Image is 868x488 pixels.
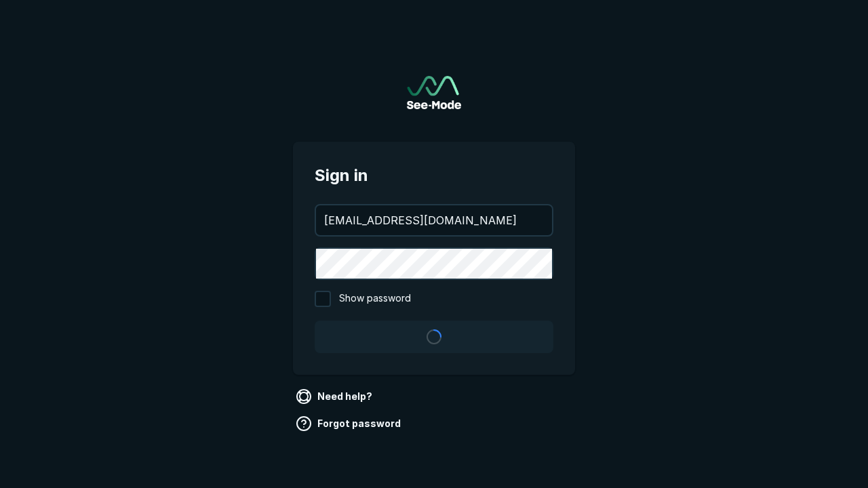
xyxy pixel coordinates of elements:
span: Sign in [315,163,553,188]
input: your@email.com [316,205,552,235]
img: See-Mode Logo [407,76,461,109]
a: Go to sign in [407,76,461,109]
span: Show password [339,291,411,307]
a: Forgot password [293,413,406,434]
a: Need help? [293,386,378,407]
